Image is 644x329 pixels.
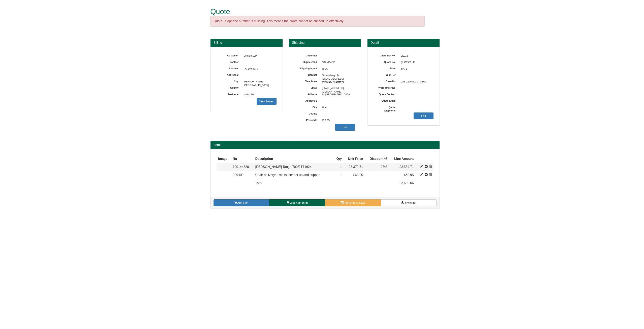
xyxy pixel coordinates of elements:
[414,112,433,119] a: Edit
[353,173,363,177] span: £65.95
[295,111,320,116] label: County
[295,66,320,70] label: Shipping Agent
[340,173,342,177] span: 1
[320,59,355,66] span: STANDARD
[371,41,437,45] h3: Detail
[374,85,398,90] label: Work Order No
[217,85,242,90] label: County
[217,53,242,57] label: Customer
[365,155,389,163] th: Discount %
[295,117,320,122] label: Postcode
[255,165,312,169] span: [PERSON_NAME] Tango 700E T71624
[333,155,343,163] th: Qty
[217,92,242,96] label: Postcode
[231,163,254,171] td: 100144828
[242,53,277,59] span: Deloitte LLP
[340,165,342,169] span: 1
[343,155,365,163] th: Unit Price
[217,72,242,77] label: Address 2
[242,66,277,72] span: PO Box 5730
[320,66,355,72] span: RICO
[210,16,425,27] div: Quote Telephone number is missing. This means the quote cannot be chased up effectively.
[404,201,416,204] span: Download
[217,66,242,70] label: Address
[320,79,355,85] span: [PHONE_NUMBER]
[289,201,308,204] span: Most Common
[398,59,433,66] span: QUO0550117
[320,85,355,92] span: [EMAIL_ADDRESS][DOMAIN_NAME]
[374,92,398,96] label: Quote Contact
[374,104,398,112] label: Quote Telephone
[374,66,398,70] label: Date
[344,201,365,204] span: Add item by SKU
[214,143,437,147] h2: Items
[374,53,398,57] label: Customer No.
[399,165,414,169] span: £2,534.71
[374,59,398,64] label: Quote No.
[292,41,358,45] h3: Shipping
[381,199,437,206] a: Download
[389,155,415,163] th: Line Amount
[404,173,414,177] span: £65.95
[217,59,242,64] label: Contact
[214,41,280,45] h3: Billing
[399,181,414,185] span: £2,600.66
[295,92,320,96] label: Address
[398,53,433,59] span: DEL13
[295,72,320,77] label: Contact
[242,79,277,85] span: [PERSON_NAME][GEOGRAPHIC_DATA]
[398,79,433,85] span: CAS-2176432-D7M2H9
[295,53,320,57] label: Customer
[320,117,355,124] span: IG5 0DL
[254,179,333,187] td: Total
[335,124,355,131] a: Edit
[231,155,254,163] th: No
[374,72,398,77] label: Your Ref
[349,165,363,169] span: £3,379.61
[255,173,321,177] span: Chair delivery; installation; set up and support
[237,201,248,204] span: Add item
[320,72,355,79] span: Sanam Naqash - [EMAIL_ADDRESS][DOMAIN_NAME]
[217,79,242,83] label: City
[210,8,425,16] h1: Quote
[295,59,320,64] label: Ship Method
[374,98,398,103] label: Quote Email
[398,66,433,72] span: [DATE]
[254,155,333,163] th: Description
[295,79,320,83] label: Telephone
[295,98,320,103] label: Address 2
[320,104,355,111] span: Ilford
[231,171,254,179] td: 999400
[381,165,387,169] span: 25%
[320,92,355,98] span: 94 [GEOGRAPHIC_DATA]
[374,79,398,83] label: Case No
[242,92,277,98] span: MK9 2WY
[257,98,277,105] a: View Notes
[295,104,320,109] label: City
[295,85,320,90] label: Email
[217,155,231,163] th: Image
